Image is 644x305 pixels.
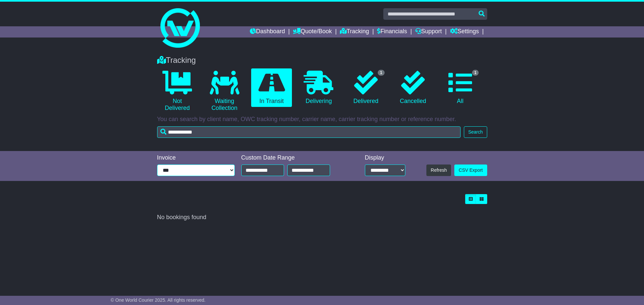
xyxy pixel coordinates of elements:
span: 1 [378,70,385,76]
a: Quote/Book [293,26,332,38]
a: 1 Delivered [346,68,386,107]
div: Tracking [154,56,490,65]
span: © One World Courier 2025. All rights reserved. [111,297,206,303]
p: You can search by client name, OWC tracking number, carrier name, carrier tracking number or refe... [157,116,487,123]
span: 1 [472,70,479,76]
div: Custom Date Range [241,154,347,162]
a: Financials [377,26,407,38]
a: Not Delivered [157,68,198,114]
div: Display [365,154,405,162]
a: CSV Export [454,165,487,176]
div: Invoice [157,154,235,162]
a: Delivering [298,68,339,107]
div: No bookings found [157,214,487,221]
a: Support [415,26,442,38]
a: Waiting Collection [204,68,245,114]
a: 1 All [440,68,480,107]
button: Search [464,126,487,138]
a: Cancelled [393,68,433,107]
a: Settings [450,26,479,38]
a: In Transit [251,68,292,107]
button: Refresh [426,165,451,176]
a: Dashboard [250,26,285,38]
a: Tracking [340,26,369,38]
